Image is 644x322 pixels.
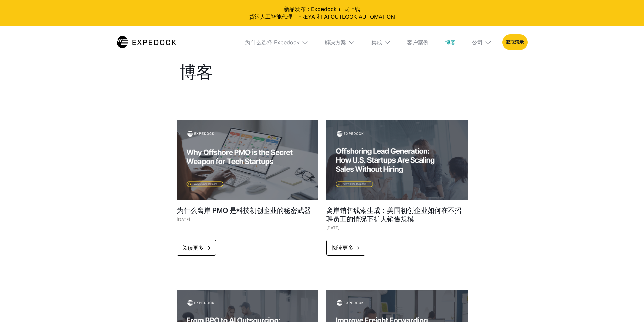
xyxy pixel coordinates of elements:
[177,206,311,215] font: 为什么离岸 PMO 是科技初创企业的秘密武器
[506,40,524,45] font: 获取演示
[182,244,211,251] font: 阅读更多 ->
[5,13,639,20] a: 货运人工智能代理 - FREYA 和 AI OUTLOOK AUTOMATION
[180,62,213,82] font: 博客
[439,26,461,58] a: 博客
[366,26,396,58] div: 集成
[177,217,190,222] font: [DATE]
[319,26,360,58] div: 解决方案
[284,6,360,13] font: 新品发布：Expedock 正式上线
[326,240,365,256] a: 阅读更多 ->
[240,26,314,58] div: 为什么选择 Expedock
[467,26,497,58] div: 公司
[445,39,456,46] font: 博客
[326,206,461,223] font: 离岸销售线索生成：美国初创企业如何在不招聘员工的情况下扩大销售规模
[326,225,339,230] font: [DATE]
[249,13,395,20] font: 货运人工智能代理 - FREYA 和 AI OUTLOOK AUTOMATION
[407,39,429,46] font: 客户案例
[402,26,434,58] a: 客户案例
[502,34,527,50] a: 获取演示
[177,240,216,256] a: 阅读更多 ->
[325,39,346,46] font: 解决方案
[371,39,382,46] font: 集成
[245,39,300,46] font: 为什么选择 Expedock
[332,244,360,251] font: 阅读更多 ->
[472,39,483,46] font: 公司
